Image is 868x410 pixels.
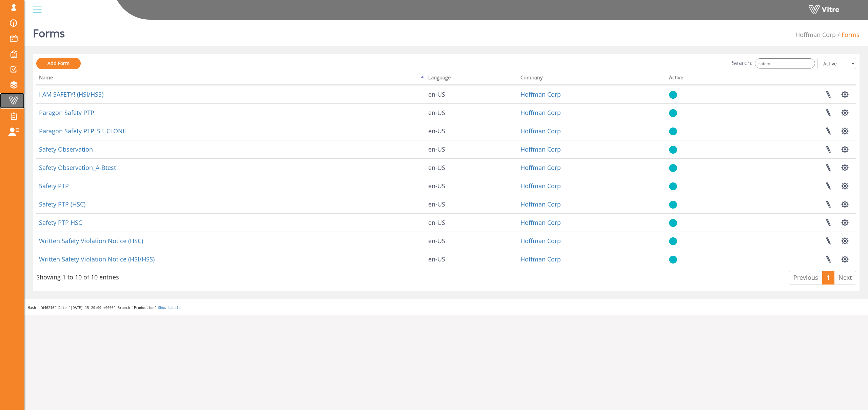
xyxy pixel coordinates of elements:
[669,164,677,172] img: yes
[518,72,667,85] th: Company
[39,163,116,172] a: Safety Observation_A-Btest
[520,145,561,153] a: Hoffman Corp
[39,218,82,227] a: Safety PTP HSC
[28,306,156,310] span: Hash 'fd46216' Date '[DATE] 15:20:00 +0000' Branch 'Production'
[426,250,518,268] td: en-US
[520,163,561,172] a: Hoffman Corp
[33,17,65,46] h1: Forms
[426,232,518,250] td: en-US
[520,127,561,135] a: Hoffman Corp
[39,90,103,98] a: I AM SAFETY! (HSI/HSS)
[669,109,677,117] img: yes
[669,237,677,246] img: yes
[520,182,561,190] a: Hoffman Corp
[39,127,126,135] a: Paragon Safety PTP_ST_CLONE
[520,200,561,208] a: Hoffman Corp
[732,58,815,69] label: Search:
[426,122,518,140] td: en-US
[426,140,518,158] td: en-US
[836,31,860,39] li: Forms
[669,127,677,136] img: yes
[39,200,85,208] a: Safety PTP (HSC)
[426,85,518,103] td: en-US
[669,219,677,227] img: yes
[47,60,70,66] span: Add Form
[36,72,426,85] th: Name: activate to sort column descending
[669,182,677,191] img: yes
[39,237,143,245] a: Written Safety Violation Notice (HSC)
[795,31,836,39] a: Hoffman Corp
[39,182,69,190] a: Safety PTP
[520,237,561,245] a: Hoffman Corp
[426,158,518,177] td: en-US
[520,90,561,98] a: Hoffman Corp
[669,255,677,264] img: yes
[666,72,730,85] th: Active
[755,58,815,69] input: Search:
[669,145,677,154] img: yes
[426,213,518,232] td: en-US
[39,145,93,153] a: Safety Observation
[158,306,180,310] a: Show Labels
[520,255,561,263] a: Hoffman Corp
[669,91,677,99] img: yes
[834,271,856,285] a: Next
[36,270,119,282] div: Showing 1 to 10 of 10 entries
[39,109,94,117] a: Paragon Safety PTP
[39,255,155,263] a: Written Safety Violation Notice (HSI/HSS)
[789,271,823,285] a: Previous
[426,195,518,213] td: en-US
[822,271,834,285] a: 1
[426,177,518,195] td: en-US
[426,103,518,122] td: en-US
[520,109,561,117] a: Hoffman Corp
[669,200,677,209] img: yes
[36,58,81,69] a: Add Form
[520,218,561,227] a: Hoffman Corp
[426,72,518,85] th: Language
